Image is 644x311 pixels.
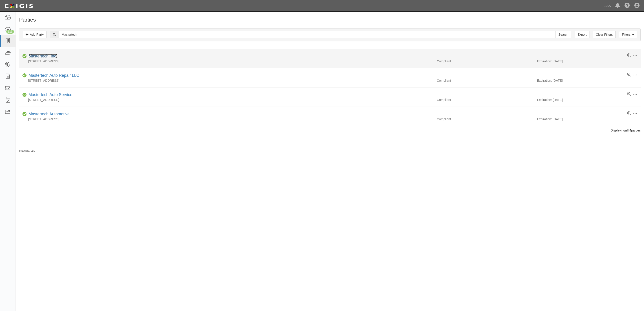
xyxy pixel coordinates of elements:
[27,92,72,98] div: Mastertech Auto Service
[627,111,631,116] a: View results summary
[627,73,631,77] a: View results summary
[22,93,27,96] i: Compliant
[624,3,630,9] i: Help Center - Complianz
[19,149,35,153] small: by
[537,117,641,121] div: Expiration: [DATE]
[537,59,641,64] div: Expiration: [DATE]
[29,92,72,97] a: Mastertech Auto Service
[625,129,631,132] b: all 4
[537,78,641,83] div: Expiration: [DATE]
[19,98,433,102] div: [STREET_ADDRESS]
[29,54,57,58] a: Mastertech, Inc.
[627,92,631,96] a: View results summary
[575,31,589,38] a: Export
[433,59,537,64] div: Compliant
[593,31,615,38] a: Clear Filters
[16,128,644,133] div: Displaying parties
[22,113,27,116] i: Compliant
[433,117,537,121] div: Compliant
[23,31,46,38] a: Add Party
[59,31,556,38] input: Search
[602,1,613,10] a: AAA
[19,59,433,64] div: [STREET_ADDRESS]
[22,55,27,58] i: Compliant
[27,111,70,117] div: Mastertech Automotive
[537,98,641,102] div: Expiration: [DATE]
[29,73,79,78] a: Mastertech Auto Repair LLC
[619,31,637,38] a: Filters
[22,149,35,152] a: Exigis, LLC
[19,117,433,121] div: [STREET_ADDRESS]
[556,31,571,38] input: Search
[627,53,631,58] a: View results summary
[3,2,34,10] img: logo-5460c22ac91f19d4615b14bd174203de0afe785f0fc80cf4dbbc73dc1793850b.png
[19,17,641,23] h1: Parties
[22,74,27,77] i: Compliant
[19,78,433,83] div: [STREET_ADDRESS]
[29,112,70,116] a: Mastertech Automotive
[433,98,537,102] div: Compliant
[27,73,79,79] div: Mastertech Auto Repair LLC
[27,53,57,59] div: Mastertech, Inc.
[6,30,14,34] div: 112
[433,78,537,83] div: Compliant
